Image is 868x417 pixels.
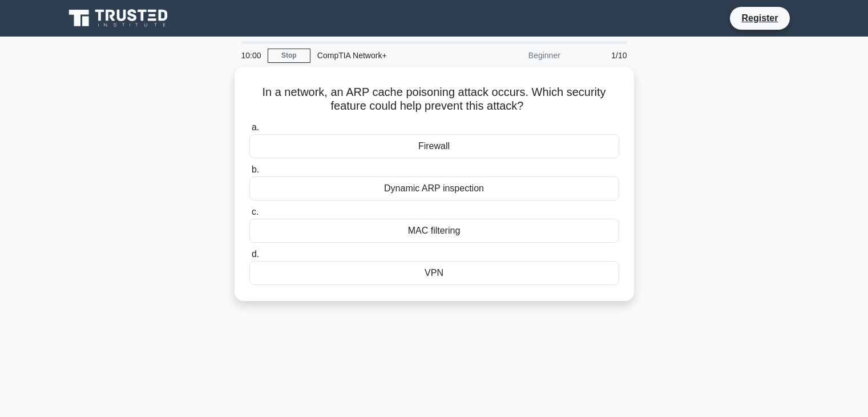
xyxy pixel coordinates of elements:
a: Register [734,11,785,25]
span: a. [252,122,259,132]
div: 1/10 [567,44,634,67]
div: CompTIA Network+ [310,44,467,67]
div: VPN [249,261,619,285]
div: Dynamic ARP inspection [249,177,619,201]
span: d. [252,249,259,259]
div: Firewall [249,134,619,158]
span: c. [252,207,259,216]
div: 10:00 [235,44,268,67]
div: Beginner [467,44,567,67]
h5: In a network, an ARP cache poisoning attack occurs. Which security feature could help prevent thi... [248,85,620,114]
span: b. [252,165,259,174]
a: Stop [268,49,310,63]
div: MAC filtering [249,219,619,243]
